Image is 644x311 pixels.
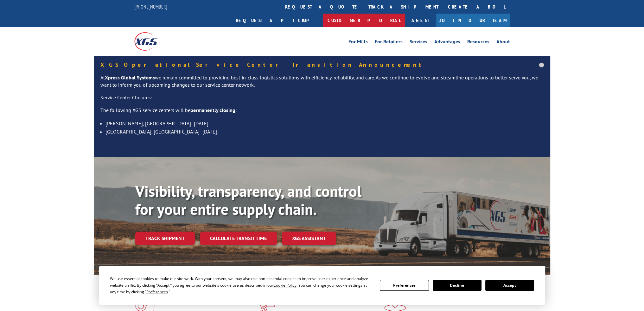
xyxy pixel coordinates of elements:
p: At we remain committed to providing best-in-class logistics solutions with efficiency, reliabilit... [100,74,544,94]
a: Services [410,39,427,46]
a: Customer Portal [323,14,405,27]
a: Advantages [434,39,460,46]
strong: Xpress Global Systems [105,74,155,81]
p: The following XGS service centers will be : [100,107,544,119]
div: We use essential cookies to make our site work. With your consent, we may also use non-essential ... [110,275,372,295]
a: Track shipment [135,232,195,245]
strong: permanently closing [190,107,235,113]
li: [GEOGRAPHIC_DATA], [GEOGRAPHIC_DATA]- [DATE] [105,128,544,136]
span: Cookie Policy [273,283,296,288]
a: For Mills [348,39,368,46]
li: [PERSON_NAME], [GEOGRAPHIC_DATA]- [DATE] [105,119,544,128]
a: [PHONE_NUMBER] [134,3,167,10]
a: Resources [467,39,489,46]
span: Preferences [146,289,168,295]
a: XGS ASSISTANT [282,232,336,245]
button: Decline [433,280,481,291]
a: For Retailers [375,39,403,46]
button: Accept [485,280,534,291]
a: Join Our Team [436,14,510,27]
a: Agent [405,14,436,27]
a: Calculate transit time [200,232,277,245]
h5: XGS Operational Service Center Transition Announcement [100,62,544,68]
a: Request a pickup [231,14,323,27]
b: Visibility, transparency, and control for your entire supply chain. [135,181,361,219]
div: Cookie Consent Prompt [99,266,545,305]
a: About [496,39,510,46]
button: Preferences [380,280,429,291]
u: Service Center Closures: [100,94,152,101]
